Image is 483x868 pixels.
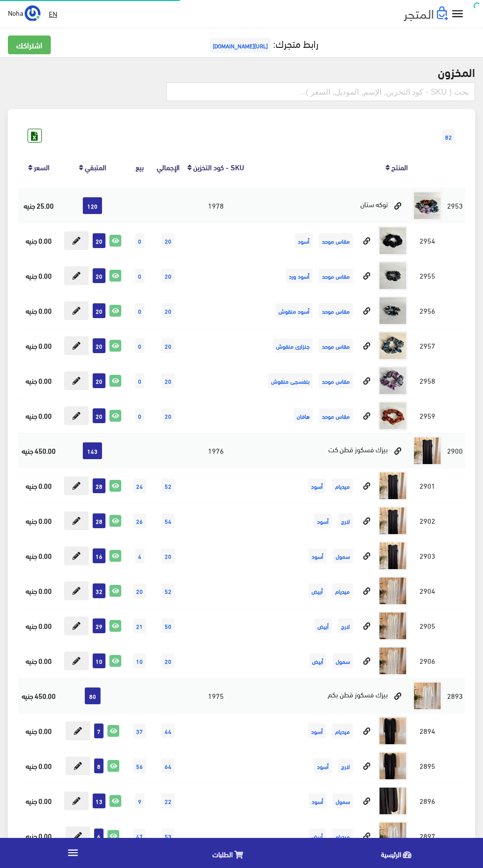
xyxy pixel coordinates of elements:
[162,478,174,493] span: 52
[93,653,105,668] span: 10
[378,821,408,851] img: byzk-fskoz-ktn-bkm.jpg
[67,846,79,859] i: 
[248,678,410,713] td: بيزك فسكوز قطن بكم
[162,794,174,808] span: 22
[410,328,445,363] td: 2957
[135,373,144,388] span: 0
[135,548,144,563] span: 4
[410,258,445,293] td: 2955
[410,293,445,328] td: 2956
[378,541,408,571] img: byzk-fskoz-ktn-kt.jpg
[314,840,483,866] a: الرئيسية
[18,783,59,818] td: 0.00 جنيه
[410,783,445,818] td: 2896
[295,233,312,248] span: أسود
[410,468,445,503] td: 2901
[133,583,146,598] span: 20
[34,160,49,174] a: السعر
[276,303,312,318] span: أسود منقوش
[378,261,408,290] img: tokh-stan.jpg
[413,681,442,711] img: byzk-fskoz-ktn-bkm.jpg
[378,751,408,781] img: byzk-fskoz-ktn-bkm.jpg
[135,338,144,353] span: 0
[93,408,105,423] span: 20
[93,513,105,528] span: 28
[18,398,59,433] td: 0.00 جنيه
[410,748,445,783] td: 2895
[314,759,332,773] span: أسود
[18,608,59,643] td: 0.00 جنيه
[18,363,59,398] td: 0.00 جنيه
[45,5,61,23] a: EN
[183,433,248,468] td: 1976
[381,848,401,860] span: الرئيسية
[378,716,408,746] img: byzk-fskoz-ktn-bkm.jpg
[445,433,465,468] td: 2900
[18,468,59,503] td: 0.00 جنيه
[378,786,408,816] img: byzk-fskoz-ktn-bkm.jpg
[413,436,442,466] img: byzk-fskoz-ktn-kt.jpg
[162,338,174,353] span: 20
[135,303,144,318] span: 0
[319,373,353,388] span: مقاس موحد
[378,506,408,536] img: byzk-fskoz-ktn-kt.jpg
[162,548,174,563] span: 20
[162,268,174,283] span: 20
[207,34,318,52] a: رابط متجرك:[URL][DOMAIN_NAME]
[133,618,146,633] span: 21
[378,366,408,396] img: tokh-stan.jpg
[248,433,410,468] td: بيزك فسكوز قطن كت
[166,82,475,101] input: بحث ( SKU - كود التخزين, الإسم, الموديل, السعر )...
[162,723,174,738] span: 44
[410,223,445,258] td: 2954
[410,608,445,643] td: 2905
[308,723,326,738] span: أسود
[333,794,353,808] span: سمول
[153,146,183,187] th: اﻹجمالي
[378,401,408,431] img: tokh-stan.jpg
[193,160,244,174] a: SKU - كود التخزين
[410,643,445,678] td: 2906
[309,548,326,563] span: أسود
[8,65,475,78] h2: المخزون
[93,303,105,318] span: 20
[333,548,353,563] span: سمول
[93,583,105,598] span: 32
[93,794,105,808] span: 13
[450,7,465,21] i: 
[162,618,174,633] span: 50
[332,829,353,843] span: ميديام
[146,840,314,866] a: الطلبات
[294,408,312,423] span: هافان
[378,576,408,606] img: byzk-fskoz-ktn-kt.jpg
[18,713,59,748] td: 0.00 جنيه
[248,188,410,223] td: توكه ستان
[93,338,105,353] span: 20
[126,146,154,187] th: بيع
[309,829,326,843] span: أبيض
[404,6,448,21] img: .
[133,829,146,843] span: 47
[133,478,146,493] span: 24
[18,573,59,608] td: 0.00 جنيه
[18,223,59,258] td: 0.00 جنيه
[378,296,408,325] img: tokh-stan.jpg
[212,848,233,860] span: الطلبات
[18,293,59,328] td: 0.00 جنيه
[135,794,144,808] span: 9
[286,268,312,283] span: أسود ورد
[93,618,105,633] span: 29
[133,513,146,528] span: 26
[183,678,248,713] td: 1975
[273,338,312,353] span: جنزارى منقوش
[319,338,353,353] span: مقاس موحد
[85,687,101,704] span: 80
[93,478,105,493] span: 28
[162,583,174,598] span: 52
[338,759,353,773] span: لارج
[410,818,445,853] td: 2897
[25,5,40,21] img: ...
[378,331,408,361] img: tokh-stan.jpg
[162,759,174,773] span: 64
[94,759,103,773] span: 8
